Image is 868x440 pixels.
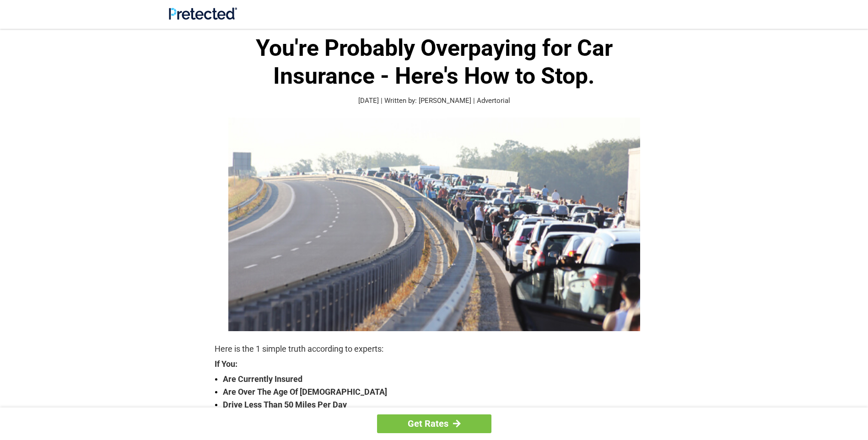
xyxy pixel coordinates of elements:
p: [DATE] | Written by: [PERSON_NAME] | Advertorial [215,96,654,106]
strong: If You: [215,360,654,368]
a: Get Rates [377,414,491,433]
strong: Are Currently Insured [223,373,654,386]
h1: You're Probably Overpaying for Car Insurance - Here's How to Stop. [215,34,654,90]
img: Site Logo [169,7,237,20]
p: Here is the 1 simple truth according to experts: [215,343,654,355]
a: Site Logo [169,13,237,21]
strong: Drive Less Than 50 Miles Per Day [223,398,654,411]
strong: Are Over The Age Of [DEMOGRAPHIC_DATA] [223,386,654,398]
